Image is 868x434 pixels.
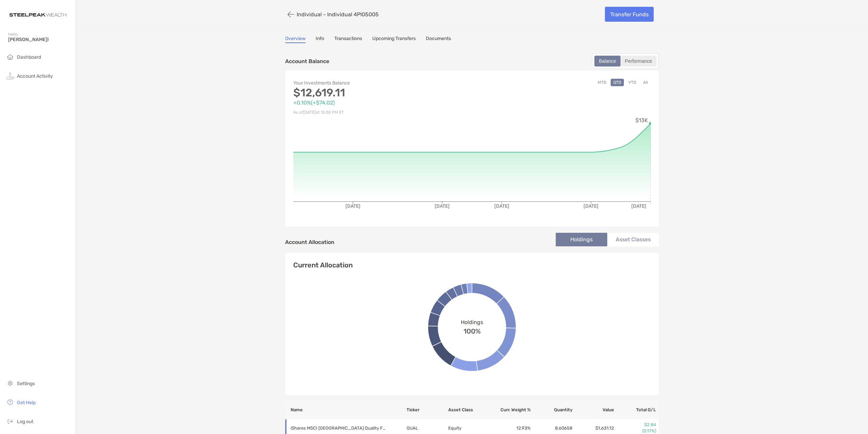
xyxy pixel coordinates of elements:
[494,203,509,209] tspan: [DATE]
[463,325,481,335] span: 100%
[6,398,14,406] img: get-help icon
[285,36,305,43] a: Overview
[607,233,659,246] li: Asset Classes
[285,401,406,419] th: Name
[640,79,651,86] button: All
[316,36,324,43] a: Info
[461,319,483,325] span: Holdings
[293,261,353,269] h4: Current Allocation
[285,57,329,65] p: Account Balance
[6,72,14,80] img: activity icon
[611,79,624,86] button: QTD
[531,401,573,419] th: Quantity
[6,417,14,425] img: logout icon
[8,3,67,27] img: Zoe Logo
[605,7,654,22] a: Transfer Funds
[614,401,659,419] th: Total G/L
[6,379,14,387] img: settings icon
[334,36,362,43] a: Transactions
[291,424,386,432] p: iShares MSCI USA Quality Factor ETF
[346,203,360,209] tspan: [DATE]
[17,381,35,386] span: Settings
[426,36,451,43] a: Documents
[595,79,609,86] button: MTD
[631,203,646,209] tspan: [DATE]
[435,203,450,209] tspan: [DATE]
[285,239,334,245] h4: Account Allocation
[293,79,472,87] p: Your Investments Balance
[635,117,648,124] tspan: $13K
[17,400,36,405] span: Get Help
[615,422,656,428] p: $2.84
[406,401,448,419] th: Ticker
[293,89,472,97] p: $12,619.11
[293,108,472,117] p: As of [DATE] at 12:30 PM ET
[6,53,14,61] img: household icon
[490,401,531,419] th: Curr. Weight %
[17,419,33,424] span: Log out
[372,36,416,43] a: Upcoming Transfers
[626,79,639,86] button: YTD
[8,37,72,42] span: [PERSON_NAME]!
[615,428,656,434] p: (0.17%)
[621,56,656,66] div: Performance
[556,233,607,246] li: Holdings
[448,401,490,419] th: Asset Class
[17,54,41,60] span: Dashboard
[17,73,53,79] span: Account Activity
[297,11,379,18] p: Individual - Individual 4PI05005
[293,98,472,107] p: +0.10% ( +$74.02 )
[573,401,614,419] th: Value
[584,203,598,209] tspan: [DATE]
[592,53,659,69] div: segmented control
[595,56,620,66] div: Balance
